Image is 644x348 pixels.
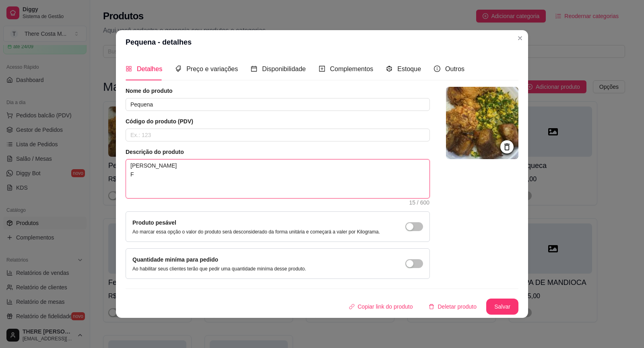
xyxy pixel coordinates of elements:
button: Salvar [486,299,518,315]
span: calendar [251,66,257,72]
span: Detalhes [137,66,162,72]
span: Estoque [397,66,421,72]
p: Ao habilitar seus clientes terão que pedir uma quantidade miníma desse produto. [132,266,306,272]
article: Código do produto (PDV) [126,117,430,125]
span: info-circle [434,66,440,72]
article: Descrição do produto [126,148,430,156]
input: Ex.: Hamburguer de costela [126,98,430,111]
span: delete [429,304,434,309]
header: Pequena - detalhes [116,30,528,54]
textarea: [PERSON_NAME] F [126,160,429,198]
input: Ex.: 123 [126,129,430,141]
button: deleteDeletar produto [422,299,483,315]
label: Produto pesável [132,219,176,226]
article: Nome do produto [126,87,430,95]
img: logo da loja [446,87,518,159]
span: code-sandbox [386,66,392,72]
span: Outros [445,66,464,72]
span: plus-square [319,66,325,72]
p: Ao marcar essa opção o valor do produto será desconsiderado da forma unitária e começará a valer ... [132,229,380,235]
span: Complementos [330,66,374,72]
button: Close [514,32,526,45]
span: tags [175,66,182,72]
span: Disponibilidade [262,66,306,72]
span: appstore [126,66,132,72]
button: Copiar link do produto [343,299,419,315]
span: Preço e variações [186,66,238,72]
label: Quantidade miníma para pedido [132,256,218,263]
